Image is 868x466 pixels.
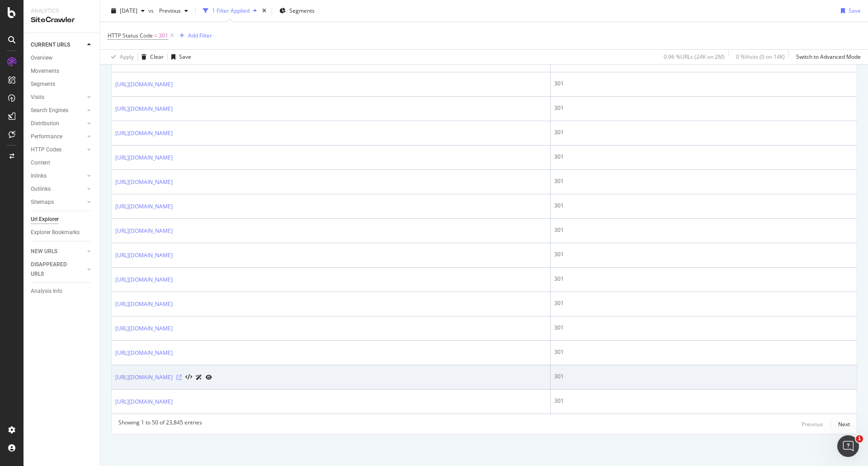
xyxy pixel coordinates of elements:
a: Inlinks [31,171,85,181]
div: 301 [554,397,853,405]
div: 0.96 % URLs ( 24K on 2M ) [664,53,725,61]
button: 1 Filter Applied [199,4,260,18]
button: Clear [138,50,164,64]
div: 301 [554,128,853,137]
button: Save [168,50,191,64]
div: Explorer Bookmarks [31,228,80,237]
a: CURRENT URLS [31,40,85,50]
div: Analysis Info [31,287,62,296]
div: Analytics [31,7,93,15]
iframe: Intercom live chat [837,435,859,457]
div: 301 [554,153,853,161]
button: Previous [802,419,823,429]
button: Next [838,419,850,429]
a: [URL][DOMAIN_NAME] [115,178,173,187]
button: Switch to Advanced Mode [793,50,861,64]
a: Visits [31,93,85,102]
div: 301 [554,250,853,259]
div: Search Engines [31,106,68,115]
div: DISAPPEARED URLS [31,260,76,279]
div: CURRENT URLS [31,40,70,50]
div: SiteCrawler [31,15,93,25]
div: Performance [31,132,62,141]
button: Apply [108,50,134,64]
div: 1 Filter Applied [212,7,250,14]
a: [URL][DOMAIN_NAME] [115,251,173,260]
div: Switch to Advanced Mode [796,53,861,61]
button: Previous [156,4,192,18]
span: 301 [159,29,168,42]
a: Search Engines [31,106,85,115]
button: Save [837,4,861,18]
a: [URL][DOMAIN_NAME] [115,80,173,89]
a: NEW URLS [31,247,85,256]
a: [URL][DOMAIN_NAME] [115,300,173,309]
a: Overview [31,53,94,63]
div: times [260,6,268,15]
div: Inlinks [31,171,47,181]
a: Distribution [31,119,85,128]
a: AI Url Details [196,372,202,382]
button: Segments [276,4,318,18]
div: Showing 1 to 50 of 23,845 entries [118,419,202,429]
a: Sitemaps [31,198,85,207]
span: = [154,32,157,39]
div: 0 % Visits ( 0 on 14K ) [736,53,785,61]
div: Add Filter [188,32,212,39]
a: DISAPPEARED URLS [31,260,85,279]
a: [URL][DOMAIN_NAME] [115,129,173,138]
div: 301 [554,275,853,283]
button: [DATE] [108,4,148,18]
button: View HTML Source [185,374,192,381]
a: Analysis Info [31,287,94,296]
div: 301 [554,177,853,185]
a: [URL][DOMAIN_NAME] [115,202,173,211]
a: Url Explorer [31,215,94,224]
a: Explorer Bookmarks [31,228,94,237]
a: URL Inspection [206,372,212,382]
a: Movements [31,66,94,76]
a: [URL][DOMAIN_NAME] [115,397,173,406]
a: [URL][DOMAIN_NAME] [115,275,173,284]
div: 301 [554,226,853,234]
div: Visits [31,93,44,102]
div: Save [179,53,191,61]
div: Outlinks [31,184,51,194]
div: HTTP Codes [31,145,61,155]
div: 301 [554,372,853,381]
div: Sitemaps [31,198,54,207]
div: Save [849,7,861,14]
a: Segments [31,80,94,89]
div: Distribution [31,119,59,128]
a: Visit Online Page [176,375,182,380]
div: Movements [31,66,59,76]
button: Add Filter [176,30,212,41]
span: vs [148,7,156,14]
a: [URL][DOMAIN_NAME] [115,104,173,113]
div: Apply [120,53,134,61]
a: [URL][DOMAIN_NAME] [115,373,173,382]
div: Url Explorer [31,215,59,224]
div: Clear [150,53,164,61]
div: 301 [554,104,853,112]
a: [URL][DOMAIN_NAME] [115,348,173,358]
a: [URL][DOMAIN_NAME] [115,226,173,235]
a: Performance [31,132,85,141]
div: Overview [31,53,52,63]
div: 301 [554,299,853,307]
div: Content [31,158,50,168]
span: HTTP Status Code [108,32,153,39]
div: 301 [554,348,853,356]
div: Next [838,420,850,428]
span: 1 [856,435,863,442]
span: Previous [156,7,181,14]
div: Segments [31,80,55,89]
a: Outlinks [31,184,85,194]
div: 301 [554,80,853,88]
a: [URL][DOMAIN_NAME] [115,324,173,333]
div: NEW URLS [31,247,57,256]
div: 301 [554,324,853,332]
div: 301 [554,202,853,210]
div: Previous [802,420,823,428]
a: Content [31,158,94,168]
